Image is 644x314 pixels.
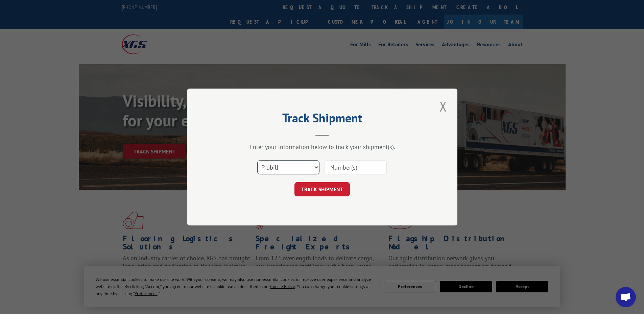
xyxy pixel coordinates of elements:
button: TRACK SHIPMENT [294,182,350,196]
button: Close modal [437,97,449,116]
div: Enter your information below to track your shipment(s). [221,143,424,151]
input: Number(s) [325,160,387,174]
a: Open chat [616,287,636,307]
h2: Track Shipment [221,113,424,126]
